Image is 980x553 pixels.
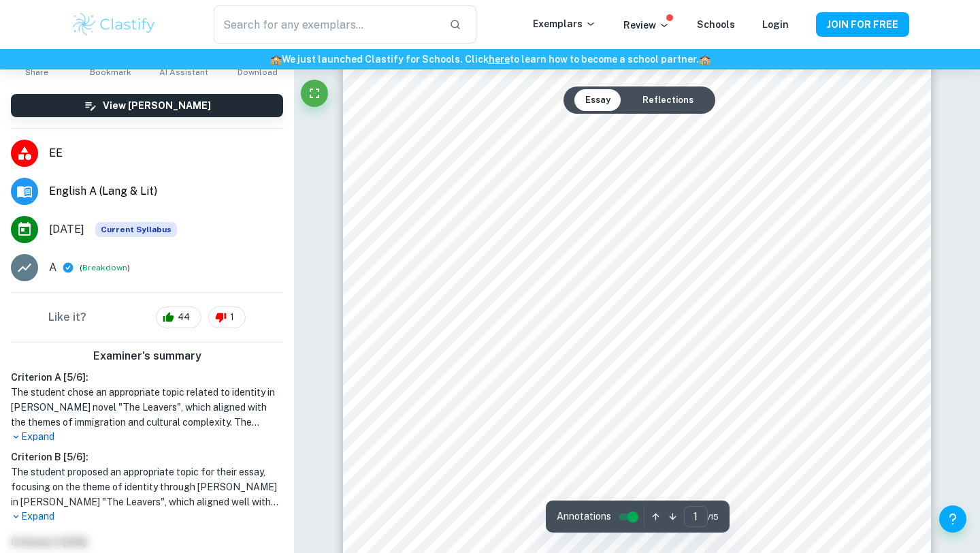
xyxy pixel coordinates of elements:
[103,98,211,113] h6: View [PERSON_NAME]
[699,54,710,65] span: 🏫
[25,67,48,77] span: Share
[697,19,735,30] a: Schools
[170,311,197,324] span: 44
[489,54,510,65] a: here
[208,306,246,328] div: 1
[939,505,966,533] button: Help and Feedback
[11,449,283,464] h6: Criterion B [ 5 / 6 ]:
[632,89,704,111] button: Reflections
[816,12,909,37] button: JOIN FOR FREE
[80,262,130,274] span: ( )
[3,52,977,67] h6: We just launched Clastify for Schools. Click to learn how to become a school partner.
[11,370,283,385] h6: Criterion A [ 5 / 6 ]:
[90,67,131,77] span: Bookmark
[762,19,789,30] a: Login
[11,430,283,444] p: Expand
[11,509,283,524] p: Expand
[238,67,278,77] span: Download
[159,67,208,77] span: AI Assistant
[214,5,438,44] input: Search for any exemplars...
[223,311,242,324] span: 1
[49,259,56,276] p: A
[557,509,611,524] span: Annotations
[49,145,283,161] span: EE
[533,16,596,31] p: Exemplars
[11,385,283,430] h1: The student chose an appropriate topic related to identity in [PERSON_NAME] novel "The Leavers", ...
[48,309,86,326] h6: Like it?
[623,18,670,33] p: Review
[49,221,84,238] span: [DATE]
[95,222,177,237] span: Current Syllabus
[708,511,719,523] span: / 15
[71,11,157,38] img: Clastify logo
[11,464,283,509] h1: The student proposed an appropriate topic for their essay, focusing on the theme of identity thro...
[301,80,328,107] button: Fullscreen
[574,89,621,111] button: Essay
[270,54,282,65] span: 🏫
[11,94,283,117] button: View [PERSON_NAME]
[82,262,127,274] button: Breakdown
[49,183,283,200] span: English A (Lang & Lit)
[95,222,177,237] div: This exemplar is based on the current syllabus. Feel free to refer to it for inspiration/ideas wh...
[156,306,201,328] div: 44
[5,348,289,364] h6: Examiner's summary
